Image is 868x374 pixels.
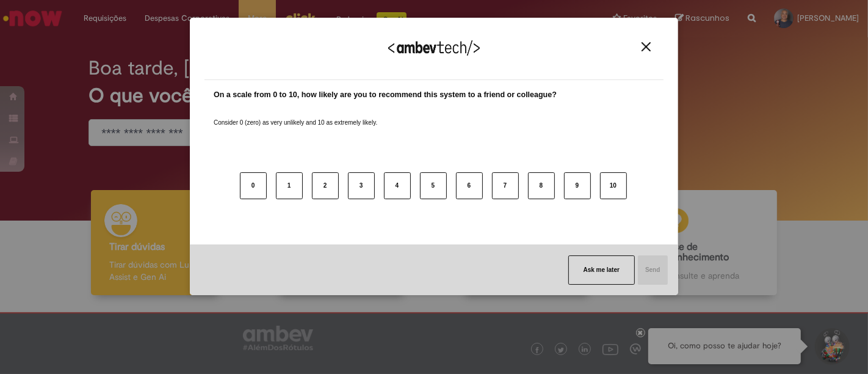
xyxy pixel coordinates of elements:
[492,172,519,199] button: 7
[600,172,627,199] button: 10
[384,172,411,199] button: 4
[528,172,555,199] button: 8
[456,172,483,199] button: 6
[420,172,447,199] button: 5
[642,42,651,51] img: Close
[564,172,591,199] button: 9
[348,172,375,199] button: 3
[214,104,377,127] label: Consider 0 (zero) as very unlikely and 10 as extremely likely.
[568,255,635,285] button: Ask me later
[638,42,654,52] button: Close
[214,89,557,101] label: On a scale from 0 to 10, how likely are you to recommend this system to a friend or colleague?
[312,172,339,199] button: 2
[240,172,267,199] button: 0
[388,40,480,56] img: Logo Ambevtech
[276,172,303,199] button: 1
